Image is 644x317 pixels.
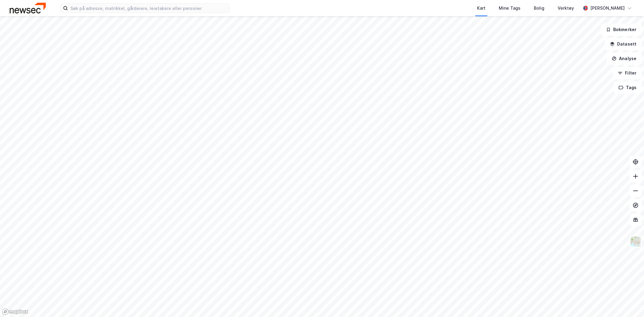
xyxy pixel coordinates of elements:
div: Kart [477,5,485,12]
input: Søk på adresse, matrikkel, gårdeiere, leietakere eller personer [68,4,229,13]
img: newsec-logo.f6e21ccffca1b3a03d2d.png [10,3,46,13]
div: Mine Tags [499,5,521,12]
div: [PERSON_NAME] [590,5,625,12]
div: Bolig [534,5,544,12]
iframe: Chat Widget [614,288,644,317]
div: Verktøy [558,5,574,12]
